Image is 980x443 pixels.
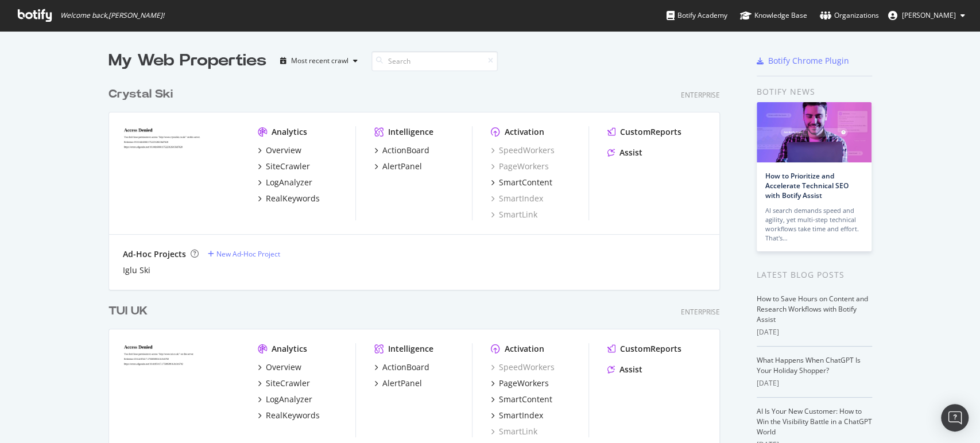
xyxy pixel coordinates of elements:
a: SmartLink [491,209,537,220]
div: New Ad-Hoc Project [216,249,280,259]
div: SmartIndex [499,410,543,421]
a: RealKeywords [258,193,320,204]
a: Assist [607,364,642,375]
div: Botify news [757,86,872,98]
div: Overview [266,145,301,156]
div: [DATE] [757,378,872,388]
div: Organizations [820,10,879,21]
div: AlertPanel [382,161,422,172]
a: AI Is Your New Customer: How to Win the Visibility Battle in a ChatGPT World [757,406,872,437]
div: CustomReports [620,343,681,355]
a: SiteCrawler [258,378,310,389]
button: Most recent crawl [276,52,362,70]
a: Crystal Ski [109,86,177,103]
div: Assist [619,364,642,375]
a: Assist [607,147,642,158]
img: How to Prioritize and Accelerate Technical SEO with Botify Assist [757,102,871,162]
a: SmartLink [491,426,537,437]
div: SmartContent [499,177,552,188]
div: LogAnalyzer [266,177,312,188]
div: LogAnalyzer [266,394,312,405]
a: Overview [258,145,301,156]
div: Crystal Ski [109,86,173,103]
div: CustomReports [620,126,681,138]
img: tui.co.uk [123,343,239,436]
a: ActionBoard [374,145,429,156]
div: ActionBoard [382,145,429,156]
a: TUI UK [109,303,152,320]
div: TUI UK [109,303,148,320]
div: Analytics [272,126,307,138]
div: Most recent crawl [291,57,348,64]
div: Botify Chrome Plugin [768,55,849,67]
a: What Happens When ChatGPT Is Your Holiday Shopper? [757,355,861,375]
a: SpeedWorkers [491,362,555,373]
div: AI search demands speed and agility, yet multi-step technical workflows take time and effort. Tha... [765,206,863,243]
a: PageWorkers [491,378,549,389]
div: My Web Properties [109,49,266,72]
div: Open Intercom Messenger [941,404,969,432]
a: LogAnalyzer [258,394,312,405]
span: Kristiina Halme [902,10,956,20]
a: SpeedWorkers [491,145,555,156]
div: Activation [505,343,544,355]
a: RealKeywords [258,410,320,421]
div: Analytics [272,343,307,355]
div: Assist [619,147,642,158]
div: AlertPanel [382,378,422,389]
div: Knowledge Base [740,10,807,21]
a: Overview [258,362,301,373]
div: RealKeywords [266,410,320,421]
input: Search [371,51,498,71]
div: Enterprise [681,307,720,317]
div: Enterprise [681,90,720,100]
div: Latest Blog Posts [757,269,872,281]
a: SiteCrawler [258,161,310,172]
div: Overview [266,362,301,373]
button: [PERSON_NAME] [879,6,974,25]
div: Activation [505,126,544,138]
img: crystalski.co.uk [123,126,239,219]
a: CustomReports [607,343,681,355]
a: SmartIndex [491,410,543,421]
a: How to Save Hours on Content and Research Workflows with Botify Assist [757,294,868,324]
a: How to Prioritize and Accelerate Technical SEO with Botify Assist [765,171,849,200]
a: AlertPanel [374,378,422,389]
a: SmartContent [491,177,552,188]
div: Intelligence [388,343,433,355]
div: [DATE] [757,327,872,337]
a: CustomReports [607,126,681,138]
span: Welcome back, [PERSON_NAME] ! [60,11,164,20]
div: SiteCrawler [266,161,310,172]
div: ActionBoard [382,362,429,373]
div: Intelligence [388,126,433,138]
div: SiteCrawler [266,378,310,389]
div: PageWorkers [499,378,549,389]
div: SmartContent [499,394,552,405]
a: AlertPanel [374,161,422,172]
a: Iglu Ski [123,265,150,276]
a: ActionBoard [374,362,429,373]
div: Ad-Hoc Projects [123,248,186,260]
a: SmartContent [491,394,552,405]
a: SmartIndex [491,193,543,204]
div: RealKeywords [266,193,320,204]
a: LogAnalyzer [258,177,312,188]
div: Botify Academy [667,10,727,21]
a: PageWorkers [491,161,549,172]
a: Botify Chrome Plugin [757,55,849,67]
a: New Ad-Hoc Project [208,249,280,259]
